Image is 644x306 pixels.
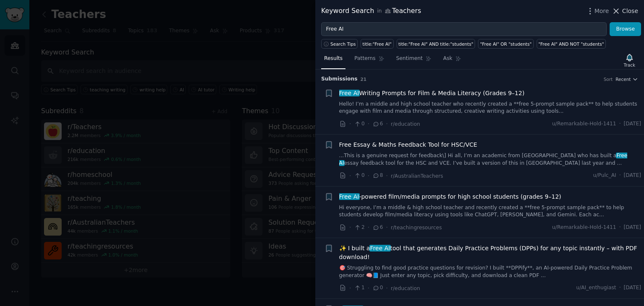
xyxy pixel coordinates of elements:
span: Free AI [369,245,391,252]
span: Sentiment [396,55,423,62]
span: · [368,171,369,180]
span: 0 [372,284,383,292]
button: More [586,7,609,16]
a: Free AI-powered film/media prompts for high school students (grades 9–12) [339,192,561,201]
span: · [386,119,388,128]
span: r/AustralianTeachers [391,173,443,179]
span: · [619,284,621,292]
span: Results [324,55,343,62]
span: More [595,7,609,16]
span: u/Pulc_AI [593,172,616,179]
span: 0 [354,120,364,128]
div: title:"Free AI" [363,41,392,47]
a: ...This is a genuine request for feedback\] Hi all, I’m an academic from [GEOGRAPHIC_DATA] who ha... [339,152,641,167]
span: · [368,119,369,128]
a: title:"Free AI" [361,39,394,49]
span: Free AI [338,90,360,96]
span: in [377,8,382,15]
div: title:"Free AI" AND title:"students" [398,41,473,47]
span: Writing Prompts for Film & Media Literacy (Grades 9–12) [339,89,525,98]
span: 21 [361,77,367,82]
a: Hello! I’m a middle and high school teacher who recently created a **free 5-prompt sample pack** ... [339,101,641,115]
span: 1 [354,284,364,292]
span: · [368,284,369,293]
span: 2 [354,224,364,231]
div: Sort [604,76,613,82]
a: Sentiment [393,52,434,69]
a: Ask [440,52,464,69]
span: · [349,223,351,232]
span: 6 [372,224,383,231]
span: Patterns [354,55,375,62]
a: ✨ I built aFree AItool that generates Daily Practice Problems (DPPs) for any topic instantly – wi... [339,244,641,262]
span: · [386,171,388,180]
span: 6 [372,120,383,128]
span: r/education [391,121,420,127]
span: · [619,224,621,231]
span: · [386,284,388,293]
button: Close [612,7,638,16]
span: Search Tips [330,41,356,47]
span: · [619,120,621,128]
a: title:"Free AI" AND title:"students" [397,39,475,49]
button: Browse [610,22,641,36]
div: Keyword Search Teachers [321,6,421,16]
span: u/Remarkable-Hold-1411 [552,224,616,231]
span: · [386,223,388,232]
span: · [349,171,351,180]
span: · [619,172,621,179]
span: Free AI [339,153,628,166]
div: Track [624,62,635,68]
span: · [368,223,369,232]
span: 8 [372,172,383,179]
span: Free AI [338,193,360,200]
input: Try a keyword related to your business [321,22,607,36]
span: [DATE] [624,224,641,231]
a: Results [321,52,345,69]
span: Submission s [321,75,358,83]
span: u/Remarkable-Hold-1411 [552,120,616,128]
span: Close [622,7,638,16]
span: · [349,284,351,293]
button: Track [621,52,638,69]
a: Hi everyone, I’m a middle & high school teacher and recently created a **free 5-prompt sample pac... [339,204,641,219]
button: Search Tips [321,39,358,49]
span: ✨ I built a tool that generates Daily Practice Problems (DPPs) for any topic instantly – with PDF... [339,244,641,262]
span: [DATE] [624,172,641,179]
span: [DATE] [624,284,641,292]
a: 🎯 Struggling to find good practice questions for revision? I built **DPPify**, an AI-powered Dail... [339,265,641,279]
span: -powered film/media prompts for high school students (grades 9–12) [339,192,561,201]
div: "Free AI" OR "students" [480,41,532,47]
span: 0 [354,172,364,179]
span: r/teachingresources [391,225,442,231]
button: Recent [615,76,638,82]
span: u/AI_enthugiast [576,284,616,292]
span: · [349,119,351,128]
span: Recent [615,76,631,82]
span: r/education [391,285,420,291]
span: Ask [443,55,452,62]
div: "Free AI" AND NOT "students" [538,41,604,47]
span: [DATE] [624,120,641,128]
a: "Free AI" AND NOT "students" [537,39,606,49]
a: "Free AI" OR "students" [478,39,533,49]
a: Free Essay & Maths Feedback Tool for HSC/VCE [339,140,478,149]
a: Patterns [351,52,387,69]
a: Free AIWriting Prompts for Film & Media Literacy (Grades 9–12) [339,89,525,98]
